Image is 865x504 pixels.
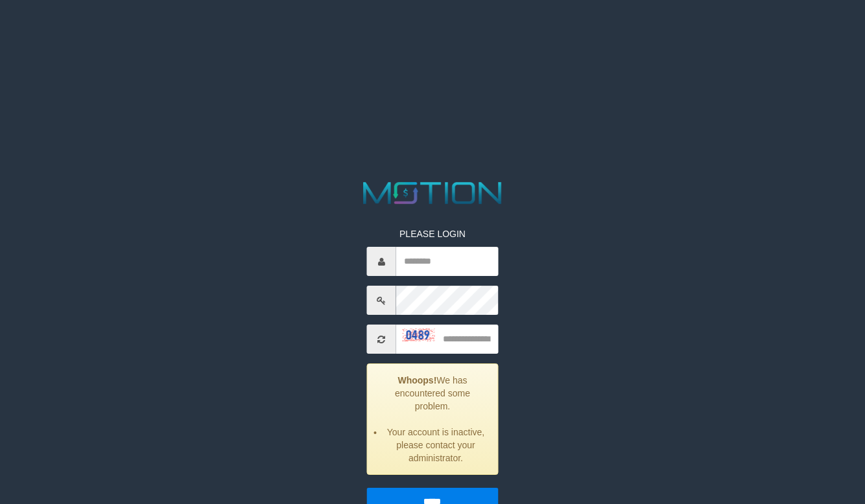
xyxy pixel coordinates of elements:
div: We has encountered some problem. [367,363,498,475]
li: Your account is inactive, please contact your administrator. [384,426,488,464]
strong: Whoops! [397,375,436,385]
img: MOTION_logo.png [357,178,508,208]
p: PLEASE LOGIN [367,227,498,240]
img: captcha [403,328,435,341]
